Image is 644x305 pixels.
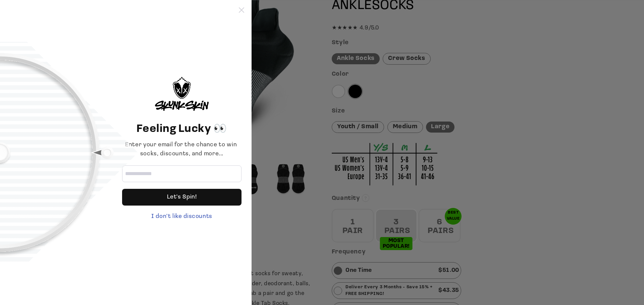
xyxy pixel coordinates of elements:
[122,141,241,159] div: Enter your email for the chance to win socks, discounts, and more...
[155,77,209,111] img: logo
[122,212,241,221] div: I don't like discounts
[122,189,241,206] div: Let's Spin!
[122,165,241,182] input: Email address
[122,121,241,137] header: Feeling Lucky 👀
[167,189,197,206] div: Let's Spin!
